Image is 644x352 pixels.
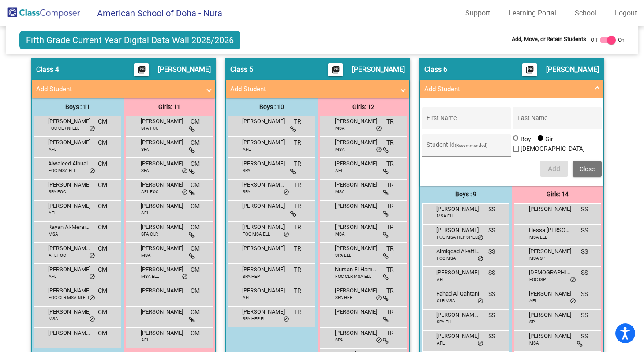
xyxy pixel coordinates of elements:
span: do_not_disturb_alt [89,168,95,175]
span: SS [581,332,588,341]
span: CM [191,265,200,274]
span: [PERSON_NAME] [48,265,92,274]
span: [PERSON_NAME] [436,205,480,213]
span: CM [191,286,200,296]
span: do_not_disturb_alt [477,234,483,241]
span: [PERSON_NAME] [48,307,92,316]
span: Rayan Al-Meraikhi [48,223,92,232]
span: [PERSON_NAME] [335,138,379,147]
span: CM [191,117,200,126]
span: TR [386,159,394,169]
div: Add Student [420,98,603,186]
span: CM [98,223,107,232]
span: Add [548,165,560,173]
span: MSA [335,125,345,131]
span: SS [581,226,588,235]
span: [PERSON_NAME] [335,223,379,232]
span: Class 4 [36,65,59,74]
span: [PERSON_NAME] [141,180,185,189]
mat-icon: picture_as_pdf [330,65,341,78]
span: SPA [141,146,149,153]
span: CM [191,244,200,253]
span: [PERSON_NAME] [529,332,573,341]
button: Print Students Details [134,63,149,76]
span: [PERSON_NAME] [141,117,185,126]
span: TR [386,117,394,126]
span: SS [581,247,588,256]
span: AFL [243,294,251,301]
span: TR [386,307,394,317]
mat-panel-title: Add Student [230,84,394,94]
span: do_not_disturb_alt [89,273,95,281]
span: American School of Doha - Nura [88,6,222,20]
span: CM [98,286,107,296]
span: [PERSON_NAME] [335,180,379,189]
span: SP [529,318,535,325]
span: [PERSON_NAME] [141,286,185,295]
span: Fifth Grade Current Year Digital Data Wall 2025/2026 [19,31,240,49]
span: FOC CLR NI ELL [49,125,79,131]
span: SPA [243,188,251,195]
div: Girl [545,135,554,143]
span: TR [294,117,301,126]
span: SS [488,311,495,320]
span: do_not_disturb_alt [376,295,382,302]
span: TR [386,138,394,147]
span: MSA [335,231,345,237]
span: SS [488,226,495,235]
span: [PERSON_NAME] [141,202,185,210]
span: [PERSON_NAME] [141,159,185,168]
span: AFL [49,273,56,280]
span: Nursan El-Hammali [335,265,379,274]
span: Alwaleed Albuainain [48,159,92,168]
span: [PERSON_NAME] [242,223,286,232]
div: Boys : 11 [32,98,124,116]
a: School [568,6,603,20]
span: [PERSON_NAME] [PERSON_NAME] [436,311,480,319]
span: SS [581,268,588,277]
span: [PERSON_NAME] [335,159,379,168]
span: AFL [49,210,56,216]
span: AFL [529,297,537,304]
span: SPA FOC [49,188,66,195]
span: MSA [335,146,345,153]
span: SPA [335,337,343,343]
span: SPA FOC [141,125,159,131]
span: SPA HEP ELL [243,315,268,322]
span: Class 6 [424,65,447,74]
span: AFL FOC [141,188,159,195]
span: [PERSON_NAME] [48,117,92,126]
input: First Name [427,118,506,125]
span: CM [191,138,200,147]
span: MSA [49,315,58,322]
span: FOC MSA [437,255,456,262]
div: Girls: 11 [124,98,215,116]
span: FOC MSA HEP SP ELL [437,234,479,240]
span: SS [488,289,495,299]
span: [PERSON_NAME] De Lama [48,329,92,337]
span: CM [191,159,200,169]
span: [PERSON_NAME] [529,247,573,256]
span: CM [191,223,200,232]
span: [PERSON_NAME] [335,329,379,337]
span: do_not_disturb_alt [477,340,483,347]
span: do_not_disturb_alt [570,298,576,305]
span: [PERSON_NAME] [242,307,286,316]
span: [PERSON_NAME] de [PERSON_NAME] [242,180,286,189]
span: AFL [243,146,251,153]
span: CM [98,180,107,190]
span: [PERSON_NAME] [436,226,480,235]
span: TR [294,286,301,296]
mat-expansion-panel-header: Add Student [420,80,603,98]
span: SS [488,247,495,256]
span: [PERSON_NAME] [242,117,286,126]
mat-icon: picture_as_pdf [136,65,147,78]
span: [PERSON_NAME] [141,307,185,316]
mat-expansion-panel-header: Add Student [226,80,409,98]
span: [PERSON_NAME] [335,307,379,316]
span: MSA ELL [141,273,159,280]
div: Boys : 10 [226,98,318,116]
span: CM [98,265,107,274]
span: CM [98,307,107,317]
span: AFL [437,276,445,283]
